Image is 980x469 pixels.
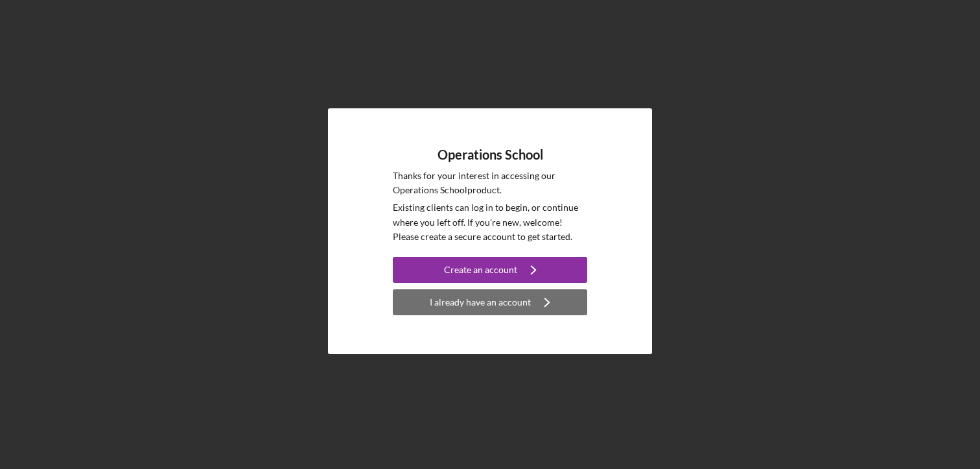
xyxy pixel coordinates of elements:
h4: Operations School [437,147,543,162]
p: Existing clients can log in to begin, or continue where you left off. If you're new, welcome! Ple... [393,200,587,244]
a: Create an account [393,257,587,286]
p: Thanks for your interest in accessing our Operations School product. [393,169,587,198]
button: Create an account [393,257,587,283]
div: Create an account [444,257,517,283]
button: I already have an account [393,289,587,315]
div: I already have an account [430,289,531,315]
